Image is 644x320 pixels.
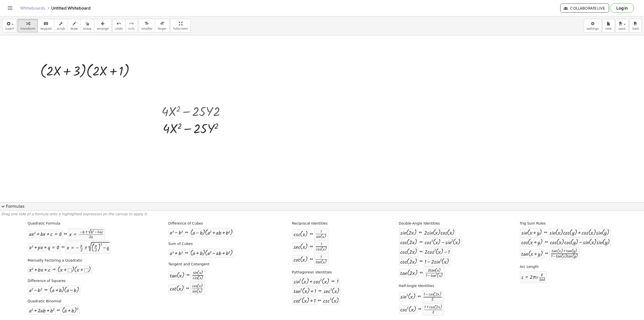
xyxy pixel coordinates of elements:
i: redo [129,21,134,27]
label: Half-Angle Identities [399,283,434,289]
div: ⇒ [52,267,56,273]
div: ⇔ [61,244,65,250]
div: ⇔ [418,306,421,312]
span: larger [158,27,167,30]
span: new [605,27,612,30]
span: draw [70,27,78,30]
div: ⇔ [331,279,335,285]
div: ⇔ [185,230,188,236]
span: transform [20,27,35,30]
div: ⇔ [185,250,188,256]
i: format_size [144,21,149,27]
button: arrange [94,19,111,32]
button: draw [68,19,81,32]
div: ⇔ [310,231,313,237]
button: erase [80,19,94,32]
button: scrub [54,19,68,32]
button: Log in [610,3,634,13]
span: keypad [41,27,52,30]
label: Double-Angle Identities [399,221,440,226]
div: ⇔ [186,286,189,292]
i: keyboard [44,21,48,27]
label: Arc Length [520,264,539,269]
button: settings [584,19,601,32]
button: undoundo [112,19,126,32]
span: redo [128,27,135,30]
div: ⇔ [419,259,423,264]
p: Drag one side of a formula onto a highlighted expression on the canvas to apply it. [1,212,643,217]
label: Difference of Cubes [168,221,203,226]
button: new [602,19,615,32]
span: load [632,27,639,30]
button: Toggle navigation [6,4,14,12]
a: Whiteboards [20,6,45,11]
label: Pythagorean Identities [292,270,332,275]
span: arrange [97,27,109,30]
div: ⇔ [64,231,67,237]
label: Quadratic Formula [28,221,60,226]
label: Reciprocal Identities [292,221,328,226]
label: Trig Sum Rules [520,221,546,226]
span: erase [83,27,91,30]
div: ⇔ [310,244,313,250]
div: ⇔ [310,257,313,262]
button: save [616,19,628,32]
div: ⇔ [545,239,548,245]
span: save [618,27,625,30]
div: ⇔ [44,287,48,293]
label: Tangent and Cotangent [168,262,210,267]
label: Quadratic Binomial [28,299,61,304]
div: ⇔ [419,249,423,255]
span: fullscreen [173,27,188,30]
button: transform [18,19,38,32]
span: insert [5,27,14,30]
i: format_size [160,21,165,27]
span: smaller [141,27,152,30]
label: Difference of Squares [28,278,66,283]
button: insert [3,19,17,32]
button: redoredo [125,19,138,32]
button: fullscreen [170,19,190,32]
div: ⇔ [419,239,423,245]
div: ⇔ [419,230,422,236]
div: ⇔ [186,272,190,278]
div: ⇔ [318,298,321,304]
div: ⇔ [418,294,421,300]
div: ⇔ [544,230,547,236]
div: ⇔ [545,251,548,257]
button: format_sizelarger [155,19,169,32]
button: Collaborate Live [560,4,609,13]
button: load [629,19,641,32]
span: Collaborate Live [565,6,605,10]
label: Sum of Cubes [168,241,193,246]
button: format_sizesmaller [139,19,155,32]
div: ⇔ [57,308,60,313]
button: keyboardkeypad [38,19,54,32]
span: undo [115,27,123,30]
label: Manually Factoring a Quadratic [28,258,83,263]
span: settings [587,27,599,30]
div: ⇔ [420,270,423,276]
div: ⇔ [318,288,321,294]
i: undo [116,21,121,27]
span: scrub [57,27,65,30]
